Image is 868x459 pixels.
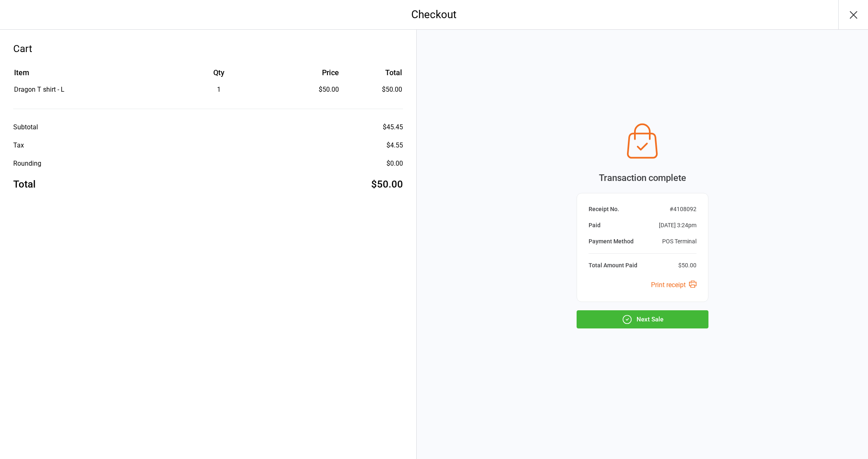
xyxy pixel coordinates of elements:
[13,41,403,56] div: Cart
[164,85,274,95] div: 1
[274,85,339,95] div: $50.00
[589,237,634,246] div: Payment Method
[678,261,696,270] div: $50.00
[274,67,339,78] div: Price
[589,261,637,270] div: Total Amount Paid
[342,85,402,95] td: $50.00
[577,310,708,328] button: Next Sale
[13,122,38,132] div: Subtotal
[371,177,403,192] div: $50.00
[662,237,696,246] div: POS Terminal
[659,221,696,230] div: [DATE] 3:24pm
[13,159,41,169] div: Rounding
[577,171,708,185] div: Transaction complete
[13,140,24,150] div: Tax
[14,86,64,93] span: Dragon T shirt - L
[342,67,402,84] th: Total
[164,67,274,84] th: Qty
[13,177,36,192] div: Total
[386,159,403,169] div: $0.00
[383,122,403,132] div: $45.45
[651,281,696,289] a: Print receipt
[14,67,163,84] th: Item
[386,140,403,150] div: $4.55
[670,205,696,214] div: # 4108092
[589,221,601,230] div: Paid
[589,205,619,214] div: Receipt No.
